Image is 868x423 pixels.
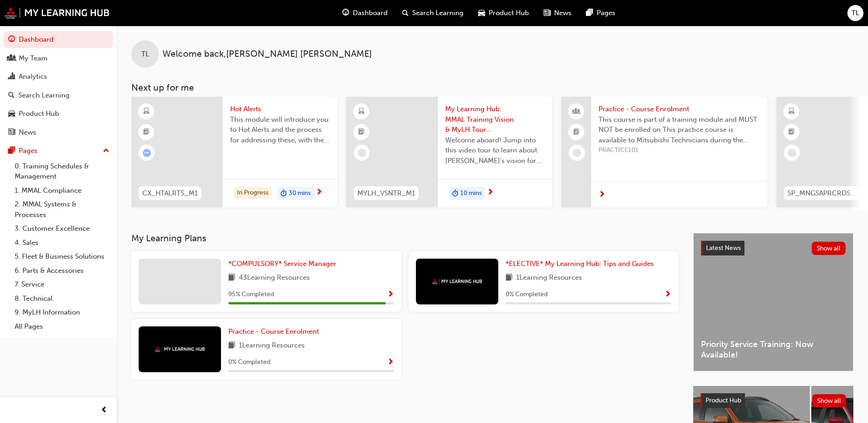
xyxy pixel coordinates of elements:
[387,357,394,368] button: Show Progress
[143,149,151,157] span: learningRecordVerb_ATTEMPT-icon
[143,126,150,138] span: booktick-icon
[357,188,415,199] span: MYLH_VSNTR_M1
[335,4,395,22] a: guage-iconDashboard
[787,188,857,199] span: SP_MNGSAPRCRDS_M1
[11,264,113,278] a: 6. Parts & Accessories
[11,249,113,264] a: 5. Fleet & Business Solutions
[131,97,337,207] a: CX_HTALRTS_M1Hot AlertsThis module will introduce you to Hot Alerts and the process for addressin...
[8,110,15,118] span: car-icon
[239,272,310,284] span: 43 Learning Resources
[228,260,336,268] span: *COMPULSORY* Service Manager
[11,222,113,236] a: 3. Customer Excellence
[11,197,113,222] a: 2. MMAL Systems & Processes
[316,189,323,197] span: next-icon
[4,31,113,48] a: Dashboard
[228,326,323,337] a: Practice - Course Enrolment
[5,7,110,19] img: mmal
[8,36,15,44] span: guage-icon
[228,289,274,300] span: 95 % Completed
[289,188,311,199] span: 30 mins
[788,126,795,138] span: booktick-icon
[597,8,615,18] span: Pages
[4,50,113,67] a: My Team
[11,277,113,292] a: 7. Service
[141,49,149,60] span: TL
[18,90,70,101] div: Search Learning
[701,339,846,360] span: Priority Service Training: Now Available!
[544,7,550,19] span: news-icon
[506,289,548,300] span: 0 % Completed
[445,135,545,166] span: Welcome aboard! Jump into this video tour to learn about [PERSON_NAME]'s vision for your learning...
[387,358,394,367] span: Show Progress
[452,188,458,200] span: duration-icon
[4,68,113,85] a: Analytics
[706,396,741,404] span: Product Hub
[19,127,36,138] div: News
[460,188,482,199] span: 10 mins
[573,149,581,157] span: learningRecordVerb_NONE-icon
[239,340,305,352] span: 1 Learning Resources
[346,97,552,207] a: MYLH_VSNTR_M1My Learning Hub: MMAL Training Vision & MyLH Tour (Elective)Welcome aboard! Jump int...
[117,82,868,93] h3: Next up for me
[4,142,113,159] button: Pages
[445,104,545,135] span: My Learning Hub: MMAL Training Vision & MyLH Tour (Elective)
[103,145,109,157] span: up-icon
[230,104,330,114] span: Hot Alerts
[847,5,863,21] button: TL
[812,242,846,255] button: Show all
[701,393,846,408] a: Product HubShow all
[506,259,658,269] a: *ELECTIVE* My Learning Hub: Tips and Guides
[142,188,198,199] span: CX_HTALRTS_M1
[506,260,654,268] span: *ELECTIVE* My Learning Hub: Tips and Guides
[561,97,767,207] a: Practice - Course EnrolmentThis course is part of a training module and MUST NOT be enrolled on T...
[19,108,59,119] div: Product Hub
[228,340,235,352] span: book-icon
[402,7,409,19] span: search-icon
[664,289,671,300] button: Show Progress
[412,8,464,18] span: Search Learning
[228,259,340,269] a: *COMPULSORY* Service Manager
[4,124,113,141] a: News
[579,4,623,22] a: pages-iconPages
[19,53,48,64] div: My Team
[387,289,394,300] button: Show Progress
[598,191,605,199] span: next-icon
[516,272,582,284] span: 1 Learning Resources
[11,236,113,250] a: 4. Sales
[162,49,372,60] span: Welcome back , [PERSON_NAME] [PERSON_NAME]
[788,149,796,157] span: learningRecordVerb_NONE-icon
[387,291,394,299] span: Show Progress
[4,105,113,122] a: Product Hub
[489,8,529,18] span: Product Hub
[598,104,760,114] span: Practice - Course Enrolment
[693,233,853,371] a: Latest NewsShow allPriority Service Training: Now Available!
[358,149,366,157] span: learningRecordVerb_NONE-icon
[11,184,113,198] a: 1. MMAL Compliance
[228,327,319,336] span: Practice - Course Enrolment
[342,7,349,19] span: guage-icon
[701,241,846,255] a: Latest NewsShow all
[4,87,113,104] a: Search Learning
[8,73,15,81] span: chart-icon
[8,54,15,63] span: people-icon
[573,106,580,118] span: people-icon
[143,106,150,118] span: learningResourceType_ELEARNING-icon
[598,114,760,146] span: This course is part of a training module and MUST NOT be enrolled on This practice course is avai...
[706,244,741,252] span: Latest News
[478,7,485,19] span: car-icon
[228,272,235,284] span: book-icon
[358,126,365,138] span: booktick-icon
[852,8,859,18] span: TL
[234,187,272,199] div: In Progress
[395,4,471,22] a: search-iconSearch Learning
[8,147,15,155] span: pages-icon
[8,129,15,137] span: news-icon
[353,8,388,18] span: Dashboard
[812,394,846,407] button: Show all
[471,4,536,22] a: car-iconProduct Hub
[586,7,593,19] span: pages-icon
[598,145,760,156] span: PRACTICE101
[228,357,270,368] span: 0 % Completed
[155,346,205,352] img: mmal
